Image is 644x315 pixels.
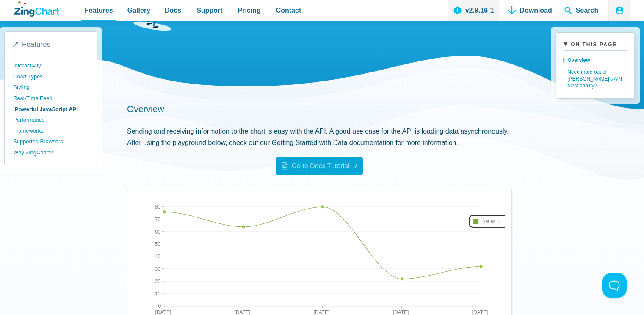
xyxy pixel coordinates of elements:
a: Go to Docs Tutorial [276,157,363,175]
span: Pricing [238,5,260,16]
a: ZingChart Logo. Click to return to the homepage [14,1,62,17]
a: Chart Types [13,71,88,82]
a: Styling [13,82,88,93]
a: Overview [127,104,164,114]
span: Docs [165,5,181,16]
summary: On This Page [563,39,627,51]
a: Frameworks [13,125,88,137]
span: Go to Docs Tutorial [283,162,350,170]
a: Real-Time Feed [13,93,88,104]
span: Gallery [127,5,150,16]
a: Need more out of [PERSON_NAME]'s API functionality? [563,66,627,92]
span: Features [22,40,50,48]
a: Performance [13,114,88,125]
p: Sending and receiving information to the chart is easy with the API. A good use case for the API ... [127,125,512,148]
a: Interactivity [13,60,88,71]
a: Features [13,40,88,50]
span: Contact [276,5,301,16]
span: Features [85,5,113,16]
a: Why ZingChart? [13,147,88,158]
iframe: Toggle Customer Support [602,273,627,298]
a: Powerful JavaScript API [13,104,88,115]
a: Overview [563,54,627,66]
span: Support [196,5,222,16]
a: Supported Browsers [13,136,88,147]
